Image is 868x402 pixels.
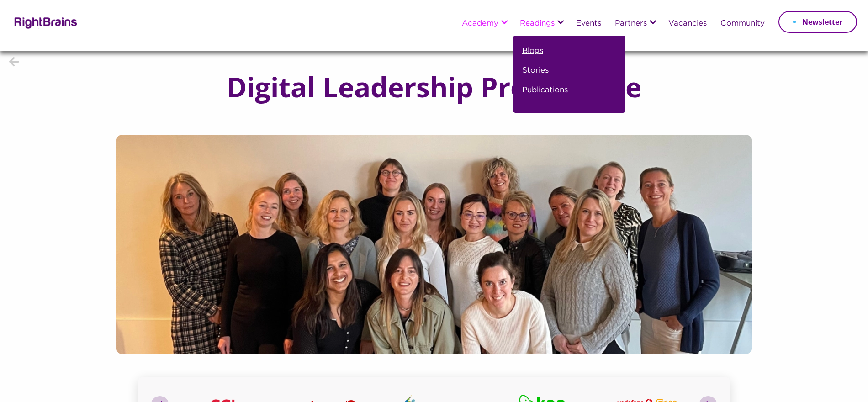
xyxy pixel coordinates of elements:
[11,16,78,29] img: Rightbrains
[462,20,498,28] a: Academy
[576,20,601,28] a: Events
[668,20,707,28] a: Vacancies
[615,20,647,28] a: Partners
[522,64,549,84] a: Stories
[522,45,543,64] a: Blogs
[522,84,568,104] a: Publications
[720,20,765,28] a: Community
[778,11,857,33] a: Newsletter
[208,72,660,102] h1: Digital Leadership Programme
[520,20,555,28] a: Readings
